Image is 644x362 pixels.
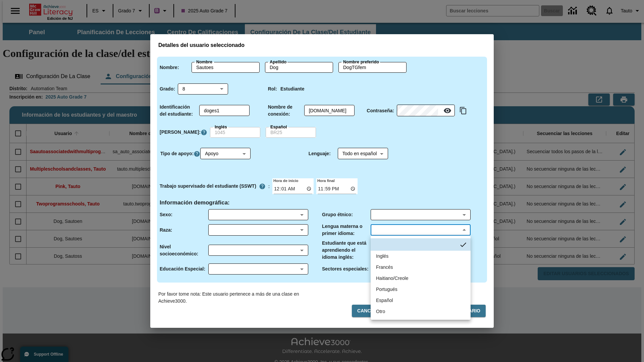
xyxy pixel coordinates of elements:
li: Otro [371,306,471,317]
div: Inglés [376,253,388,260]
div: Portugués [376,286,397,293]
div: Español [376,297,393,304]
div: Francés [376,264,393,271]
div: Haitiano/Creole [376,275,409,282]
li: no hay elementos seleccionados [371,238,471,251]
li: Inglés [371,251,471,262]
div: Otro [376,308,385,315]
li: Español [371,295,471,306]
li: Francés [371,262,471,273]
li: Haitiano/Creole [371,273,471,284]
li: Portugués [371,284,471,295]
